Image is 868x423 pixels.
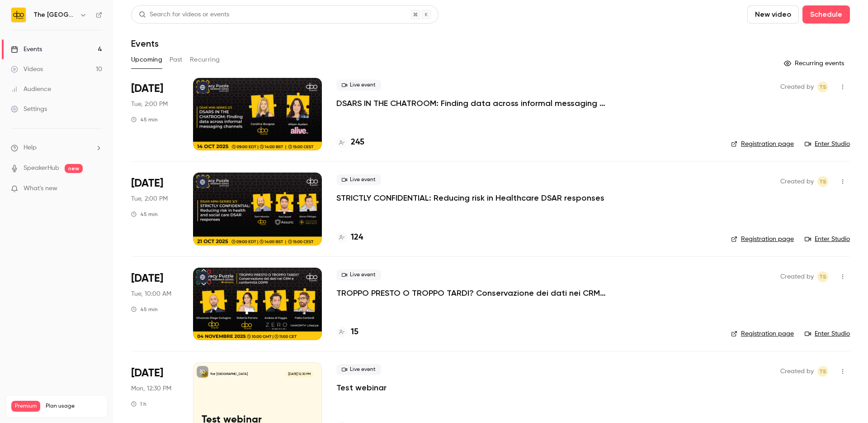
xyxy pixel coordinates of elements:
div: Videos [11,65,43,74]
span: [DATE] [131,176,163,191]
span: Created by [780,366,814,377]
span: Created by [780,271,814,282]
button: Upcoming [131,53,162,67]
span: Created by [780,82,814,92]
span: Taylor Swann [817,271,828,282]
div: Settings [11,105,47,114]
span: [DATE] 12:30 PM [285,371,313,377]
a: TROPPO PRESTO O TROPPO TARDI? Conservazione dei dati nei CRM e conformità GDPR [336,288,608,298]
li: help-dropdown-opener [11,143,102,153]
a: DSARS IN THE CHATROOM: Finding data across informal messaging channels [336,98,608,109]
div: 1 h [131,400,146,408]
h6: The [GEOGRAPHIC_DATA] [33,10,76,19]
button: Recurring events [780,56,850,71]
div: Events [11,45,42,54]
button: Past [170,53,183,67]
span: Tue, 2:00 PM [131,194,168,203]
span: Tue, 10:00 AM [131,289,171,298]
span: [DATE] [131,82,163,96]
span: Tue, 2:00 PM [131,100,168,109]
span: TS [819,176,826,187]
a: Enter Studio [805,139,850,149]
span: Live event [336,269,381,280]
span: What's new [24,184,57,193]
span: Premium [11,401,40,412]
div: Audience [11,85,51,94]
div: 45 min [131,211,158,218]
span: [DATE] [131,271,163,286]
span: Plan usage [46,403,102,410]
a: Test webinar [336,382,387,393]
a: 124 [336,231,363,244]
h4: 15 [351,326,359,338]
span: TS [819,366,826,377]
div: 45 min [131,116,158,123]
a: STRICTLY CONFIDENTIAL: Reducing risk in Healthcare DSAR responses [336,192,604,203]
h4: 124 [351,231,363,244]
div: 45 min [131,306,158,313]
div: Oct 21 Tue, 2:00 PM (Europe/London) [131,173,179,245]
span: new [65,164,83,173]
p: The [GEOGRAPHIC_DATA] [210,372,248,376]
a: 245 [336,136,364,149]
a: Enter Studio [805,235,850,244]
span: Taylor Swann [817,366,828,377]
span: Taylor Swann [817,82,828,92]
span: Mon, 12:30 PM [131,384,171,393]
a: Enter Studio [805,329,850,338]
a: Registration page [731,235,794,244]
a: SpeakerHub [24,163,59,173]
button: Schedule [802,5,850,24]
h1: Events [131,38,159,49]
span: Taylor Swann [817,176,828,187]
a: Registration page [731,329,794,338]
a: 15 [336,326,359,338]
span: Live event [336,364,381,375]
span: TS [819,82,826,92]
span: Help [24,143,37,153]
span: Live event [336,80,381,91]
img: The DPO Centre [11,8,26,22]
button: Recurring [190,53,220,67]
h4: 245 [351,136,364,149]
a: Registration page [731,139,794,149]
span: Live event [336,174,381,185]
button: New video [747,5,799,24]
div: Search for videos or events [139,10,229,19]
span: TS [819,271,826,282]
div: Oct 14 Tue, 2:00 PM (Europe/London) [131,78,179,150]
span: Created by [780,176,814,187]
div: Nov 4 Tue, 10:00 AM (Europe/London) [131,268,179,340]
span: [DATE] [131,366,163,380]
